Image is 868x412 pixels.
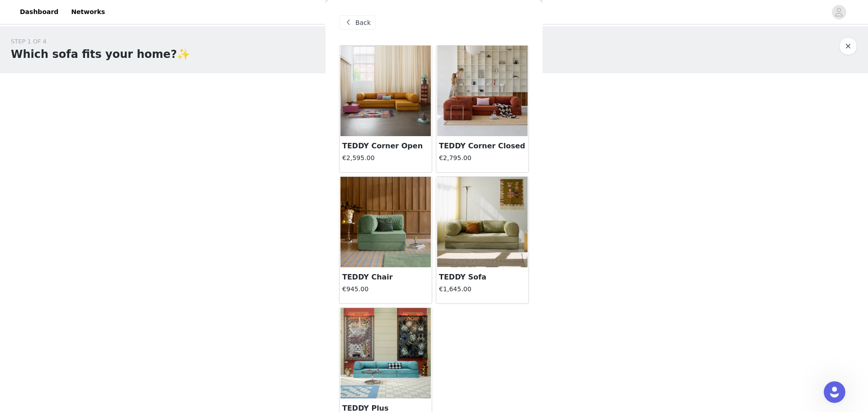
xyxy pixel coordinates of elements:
h3: TEDDY Corner Open [342,141,429,152]
span: Back [355,18,371,28]
h4: €2,595.00 [342,153,429,163]
div: avatar [835,5,843,19]
h4: €945.00 [342,284,429,294]
iframe: Intercom live chat [824,381,845,403]
h4: €2,795.00 [439,153,526,163]
h3: TEDDY Chair [342,272,429,283]
h3: TEDDY Sofa [439,272,526,283]
h3: TEDDY Corner Closed [439,141,526,152]
a: Dashboard [14,2,64,22]
a: Networks [66,2,110,22]
img: TEDDY Plus [340,308,431,398]
img: TEDDY Corner Closed [437,46,528,136]
h4: €1,645.00 [439,284,526,294]
img: TEDDY Chair [340,177,431,267]
img: TEDDY Corner Open [340,46,431,136]
div: STEP 1 OF 4 [11,37,190,46]
img: TEDDY Sofa [437,177,528,267]
h1: Which sofa fits your home?✨ [11,46,190,62]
